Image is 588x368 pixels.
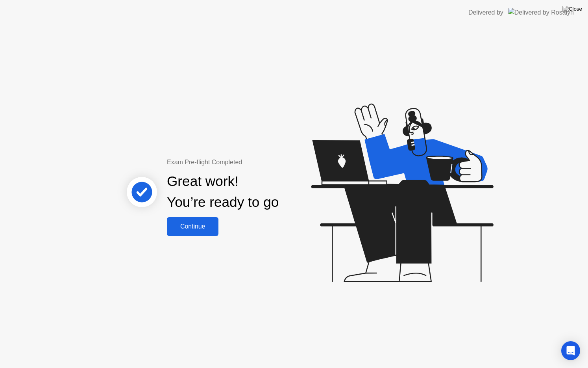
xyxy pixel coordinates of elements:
[508,8,574,17] img: Delivered by Rosalyn
[561,341,580,360] div: Open Intercom Messenger
[562,6,582,12] img: Close
[167,217,218,236] button: Continue
[468,8,503,17] div: Delivered by
[167,158,329,167] div: Exam Pre-flight Completed
[169,223,216,230] div: Continue
[167,171,279,213] div: Great work! You’re ready to go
